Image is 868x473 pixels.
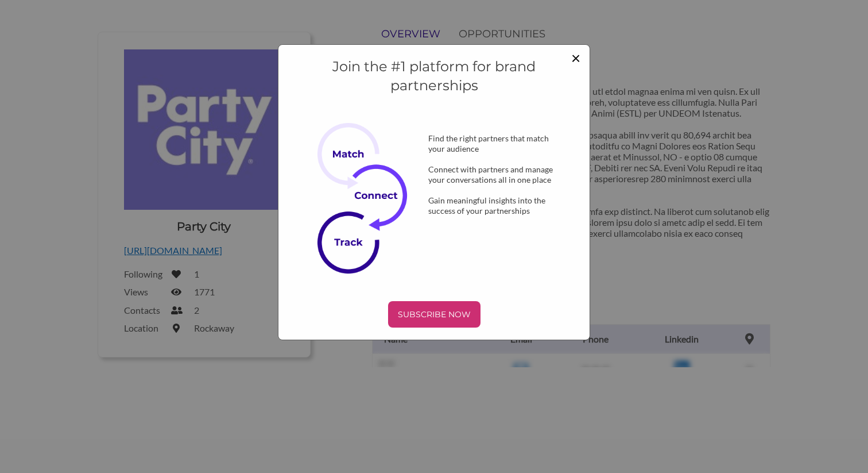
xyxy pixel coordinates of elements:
[410,164,578,185] div: Connect with partners and manage your conversations all in one place
[571,49,580,66] button: Close modal
[317,123,420,274] img: Subscribe Now Image
[571,48,580,67] span: ×
[290,57,578,95] h4: Join the #1 platform for brand partnerships
[393,306,476,323] p: SUBSCRIBE NOW
[410,133,578,154] div: Find the right partners that match your audience
[410,195,578,216] div: Gain meaningful insights into the success of your partnerships
[290,301,578,328] a: SUBSCRIBE NOW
